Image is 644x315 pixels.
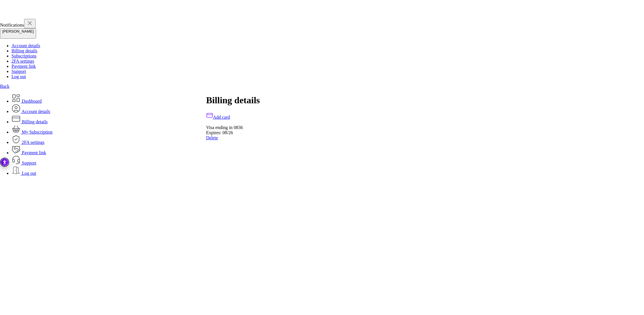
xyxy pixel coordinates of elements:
a: Add card [206,115,230,120]
img: x.svg [26,20,33,27]
a: Log out [11,74,26,79]
a: Dashboard [11,99,42,104]
a: Account details [11,43,40,48]
a: My Subscription [11,130,52,134]
h1: Billing details [206,95,644,106]
a: Payment link [11,64,36,69]
a: Support [11,161,36,165]
a: Delete [206,135,218,140]
div: Visa ending in 0836 [206,125,644,130]
a: Support [11,69,26,74]
a: Log out [11,171,36,176]
div: [PERSON_NAME] [2,29,34,33]
a: Account details [11,109,50,114]
a: 2FA settings [11,59,34,64]
a: Payment link [11,150,46,155]
a: 2FA settings [11,140,44,145]
a: Billing details [11,48,37,53]
a: Subscriptions [11,54,36,58]
div: Expires: 08/26 [206,130,644,135]
a: Billing details [11,119,48,124]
